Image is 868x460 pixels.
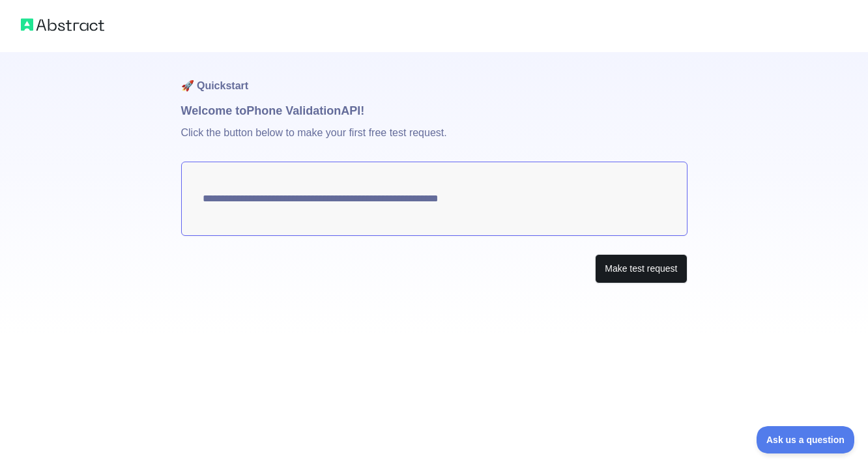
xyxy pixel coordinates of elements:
iframe: Toggle Customer Support [757,426,855,453]
h1: Welcome to Phone Validation API! [181,102,687,120]
button: Make test request [595,254,687,283]
p: Click the button below to make your first free test request. [181,120,687,162]
img: Abstract logo [21,16,104,34]
h1: 🚀 Quickstart [181,52,687,102]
